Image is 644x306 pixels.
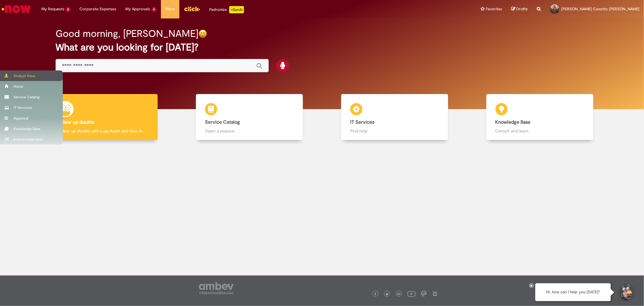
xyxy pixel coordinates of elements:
img: logo_footer_linkedin.png [397,292,400,296]
p: Open a request [205,128,294,134]
p: Clear up doubts with Lupi Assist and Gen AI [60,128,149,134]
h2: What are you looking for [DATE]? [56,42,588,53]
img: logo_footer_ambev_rotulo_gray.png [199,282,234,294]
b: Service Catalog [205,119,240,125]
img: happy-face.png [198,29,207,38]
h2: Good morning, [PERSON_NAME] [56,28,198,39]
span: 2 [66,7,71,12]
img: logo_footer_facebook.png [374,293,377,296]
span: [PERSON_NAME] Cazotto [PERSON_NAME] [561,6,639,11]
b: Clear up doubts [60,119,94,125]
img: logo_footer_twitter.png [386,293,389,296]
b: Knowledge Base [495,119,531,125]
span: More [165,6,175,12]
button: Start Support Conversation [617,283,635,301]
p: Find help [350,128,439,134]
span: Favorites [486,6,502,12]
p: Consult and learn [495,128,584,134]
a: Clear up doubts Clear up doubts with Lupi Assist and Gen AI [32,94,177,140]
b: IT Services [350,119,374,125]
img: ServiceNow [1,3,32,15]
span: My Requests [41,6,64,12]
a: Service Catalog Open a request [177,94,322,140]
span: 4 [152,7,157,12]
div: Padroniza [209,6,244,13]
img: logo_footer_workplace.png [421,291,427,296]
span: Corporate Expenses [80,6,117,12]
img: logo_footer_naosei.png [432,291,438,296]
span: Drafts [516,6,528,12]
div: Hi, how can I help you [DATE]? [535,283,611,301]
img: logo_footer_youtube.png [408,290,415,298]
p: +GenAi [229,6,244,13]
img: click_logo_yellow_360x200.png [184,4,200,13]
span: My Approvals [126,6,150,12]
a: IT Services Find help [322,94,467,140]
a: Knowledge Base Consult and learn [467,94,612,140]
a: Drafts [511,6,528,12]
